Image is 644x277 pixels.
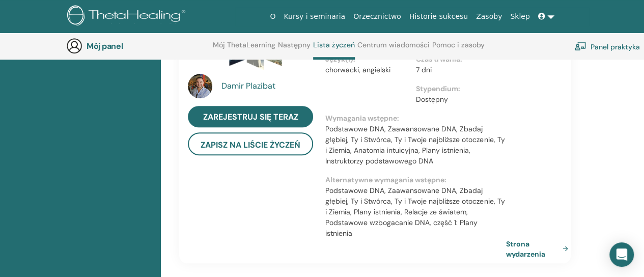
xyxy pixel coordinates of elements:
[66,38,82,54] img: generic-user-icon.jpg
[353,12,401,20] font: Orzecznictwo
[203,112,298,122] font: zarejestruj się teraz
[188,74,212,98] img: default.jpg
[221,80,316,92] a: Damir Plazibat
[444,175,446,184] font: :
[506,238,572,258] a: Strona wydarzenia
[188,132,313,155] button: zapisz na liście życzeń
[325,186,505,238] font: Podstawowe DNA, Zaawansowane DNA, Zbadaj głębiej, Ty i Stwórca, Ty i Twoje najbliższe otoczenie, ...
[284,12,345,20] font: Kursy i seminaria
[325,124,505,165] font: Podstawowe DNA, Zaawansowane DNA, Zbadaj głębiej, Ty i Stwórca, Ty i Twoje najbliższe otoczenie, ...
[574,41,586,50] img: chalkboard-teacher.svg
[270,12,275,20] font: O
[432,41,485,57] a: Pomoc i zasoby
[506,239,545,258] font: Strona wydarzenia
[278,41,311,57] a: Następny
[409,12,468,20] font: Historie sukcesu
[325,175,444,184] font: Alternatywne wymagania wstępne
[416,95,448,104] font: Dostępny
[67,5,189,28] img: logo.png
[574,35,640,57] a: Panel praktyka
[472,7,506,26] a: Zasoby
[201,140,300,150] font: zapisz na liście życzeń
[278,40,311,49] font: Następny
[213,41,275,57] a: Mój ThetaLearning
[458,84,460,93] font: :
[416,65,432,74] font: 7 dni
[476,12,502,20] font: Zasoby
[357,41,430,57] a: Centrum wiadomości
[397,114,399,123] font: :
[591,42,640,51] font: Panel praktyka
[506,7,534,26] a: Sklep
[432,40,485,49] font: Pomoc i zasoby
[609,242,634,267] div: Otwórz komunikator interkomowy
[213,40,275,49] font: Mój ThetaLearning
[325,114,397,123] font: Wymagania wstępne
[221,80,244,91] font: Damir
[188,106,313,127] a: zarejestruj się teraz
[313,40,355,49] font: Lista życzeń
[349,7,405,26] a: Orzecznictwo
[246,80,275,91] font: Plazibat
[325,65,390,74] font: chorwacki, angielski
[313,41,355,60] a: Lista życzeń
[266,7,279,26] a: O
[279,7,349,26] a: Kursy i seminaria
[405,7,472,26] a: Historie sukcesu
[357,40,430,49] font: Centrum wiadomości
[87,41,123,51] font: Mój panel
[510,12,529,20] font: Sklep
[416,84,458,93] font: Stypendium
